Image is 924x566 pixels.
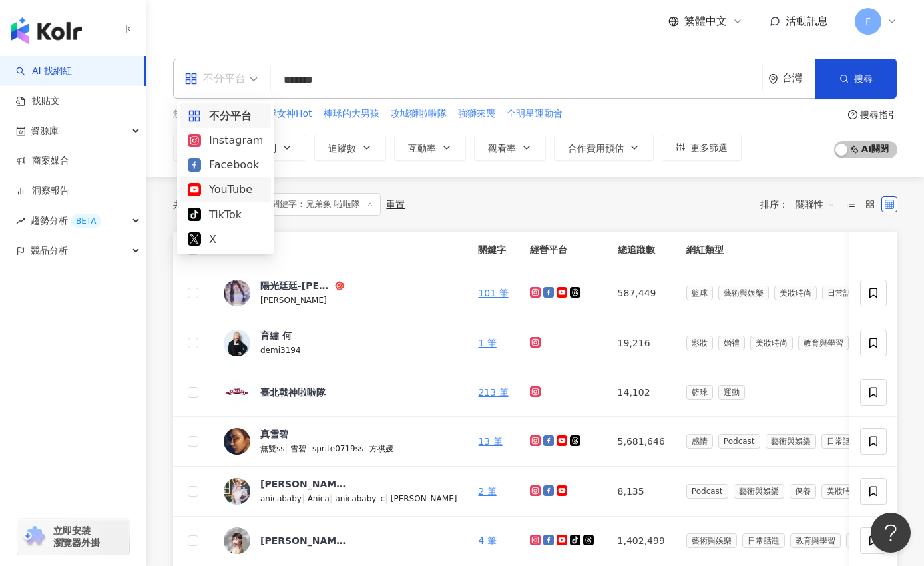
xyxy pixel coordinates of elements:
[260,427,288,441] div: 真雪碧
[184,72,198,85] span: appstore
[53,525,100,549] span: 立即安裝 瀏覽器外掛
[607,417,676,467] td: 5,681,646
[16,184,69,198] a: 洞察報告
[686,286,713,300] span: 籃球
[774,286,817,300] span: 美妝時尚
[760,194,843,215] div: 排序：
[507,107,563,121] span: 全明星運動會
[686,484,728,499] span: Podcast
[742,533,785,548] span: 日常話題
[224,427,457,455] a: KOL Avatar真雪碧無雙ss|雪碧|sprite0719ss|方祺媛
[478,338,496,348] a: 1 筆
[314,135,386,161] button: 追蹤數
[686,336,713,350] span: 彩妝
[188,156,263,173] div: Facebook
[848,110,857,119] span: question-circle
[17,519,129,555] a: chrome extension立即安裝 瀏覽器外掛
[607,467,676,517] td: 8,135
[16,95,60,108] a: 找貼文
[260,534,347,547] div: [PERSON_NAME] [PERSON_NAME]
[391,107,447,121] span: 攻城獅啦啦隊
[467,232,519,268] th: 關鍵字
[391,494,457,503] span: [PERSON_NAME]
[822,286,865,300] span: 日常話題
[31,116,59,146] span: 資源庫
[285,443,291,453] span: |
[260,494,302,503] span: anicababy
[718,336,745,350] span: 婚禮
[458,107,495,121] span: 強獅來襲
[750,336,793,350] span: 美妝時尚
[188,181,263,198] div: YouTube
[323,107,380,121] button: 棒球的大男孩
[798,336,849,350] span: 教育與學習
[854,73,873,84] span: 搜尋
[768,74,778,84] span: environment
[718,434,760,449] span: Podcast
[607,232,676,268] th: 總追蹤數
[790,533,841,548] span: 教育與學習
[568,143,624,154] span: 合作費用預估
[312,444,363,453] span: sprite0719ss
[16,216,25,226] span: rise
[224,477,457,505] a: KOL Avatar[PERSON_NAME]卡anicababy|Anica|anicababy_c|[PERSON_NAME]
[302,493,308,503] span: |
[260,279,332,292] div: 陽光廷廷-[PERSON_NAME]
[871,513,911,553] iframe: Help Scout Beacon - Open
[865,14,871,29] span: F
[71,214,101,228] div: BETA
[790,484,816,499] span: 保養
[260,296,327,305] span: [PERSON_NAME]
[478,436,502,447] a: 13 筆
[224,279,457,307] a: KOL Avatar陽光廷廷-[PERSON_NAME][PERSON_NAME]
[188,231,263,248] div: X
[188,109,201,123] span: appstore
[786,15,828,27] span: 活動訊息
[796,194,835,215] span: 關聯性
[734,484,784,499] span: 藝術與娛樂
[457,107,496,121] button: 強獅來襲
[11,17,82,44] img: logo
[184,68,246,89] div: 不分平台
[718,286,769,300] span: 藝術與娛樂
[264,193,381,216] span: 關鍵字：兄弟象 啦啦隊
[607,368,676,417] td: 14,102
[16,65,72,78] a: searchAI 找網紅
[718,385,745,400] span: 運動
[607,517,676,565] td: 1,402,499
[686,385,713,400] span: 籃球
[488,143,516,154] span: 觀看率
[369,444,393,453] span: 方祺媛
[335,494,385,503] span: anicababy_c
[16,154,69,168] a: 商案媒合
[478,387,508,398] a: 213 筆
[478,288,508,298] a: 101 筆
[782,73,815,84] div: 台灣
[224,329,457,357] a: KOL Avatar育繡 何demi3194
[390,107,447,121] button: 攻城獅啦啦隊
[684,14,727,29] span: 繁體中文
[21,526,47,547] img: chrome extension
[290,444,306,453] span: 雪碧
[260,386,326,399] div: 臺北戰神啦啦隊
[607,268,676,318] td: 587,449
[308,494,330,503] span: Anica
[478,486,496,497] a: 2 筆
[478,535,496,546] a: 4 筆
[224,527,457,554] a: KOL Avatar[PERSON_NAME] [PERSON_NAME]
[386,199,405,210] div: 重置
[224,379,250,406] img: KOL Avatar
[324,107,379,121] span: 棒球的大男孩
[173,135,236,161] button: 類型
[31,206,101,236] span: 趨勢分析
[328,143,356,154] span: 追蹤數
[766,434,816,449] span: 藝術與娛樂
[224,527,250,554] img: KOL Avatar
[607,318,676,368] td: 19,216
[821,434,864,449] span: 日常話題
[260,346,301,355] span: demi3194
[224,478,250,505] img: KOL Avatar
[474,135,546,161] button: 觀看率
[846,533,873,548] span: 美食
[860,109,897,120] div: 搜尋指引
